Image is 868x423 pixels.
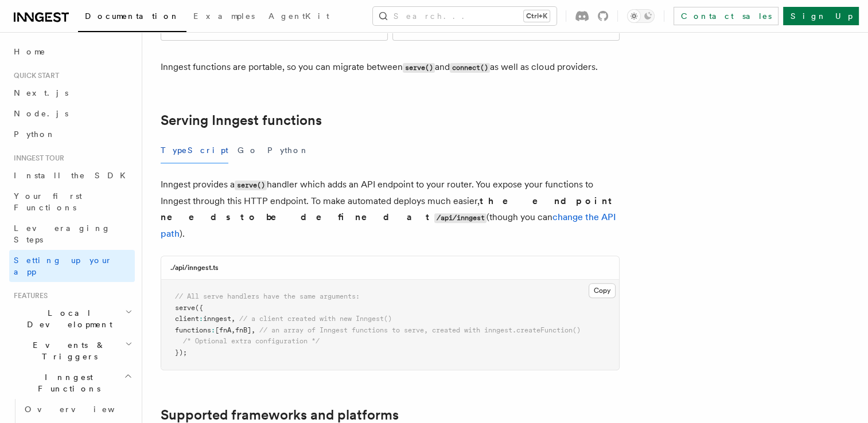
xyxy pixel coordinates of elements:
[175,326,211,334] span: functions
[14,130,56,139] span: Python
[14,46,46,57] span: Home
[193,11,255,21] span: Examples
[183,337,320,345] span: /* Optional extra configuration */
[161,177,620,242] p: Inngest provides a handler which adds an API endpoint to your router. You expose your functions t...
[9,71,59,80] span: Quick start
[235,181,267,190] code: serve()
[262,3,336,31] a: AgentKit
[783,7,859,25] a: Sign Up
[175,315,199,323] span: client
[25,405,143,414] span: Overview
[14,191,82,212] span: Your first Functions
[9,339,125,362] span: Events & Triggers
[373,7,556,25] button: Search...Ctrl+K
[9,165,135,186] a: Install the SDK
[195,304,203,312] span: ({
[450,63,490,73] code: connect()
[175,348,187,357] span: });
[186,3,262,31] a: Examples
[85,11,180,21] span: Documentation
[239,315,392,323] span: // a client created with new Inngest()
[14,88,68,97] span: Next.js
[161,138,228,163] button: TypeScript
[9,124,135,144] a: Python
[199,315,203,323] span: :
[524,10,550,22] kbd: Ctrl+K
[9,371,124,394] span: Inngest Functions
[161,407,399,423] a: Supported frameworks and platforms
[627,9,655,23] button: Toggle dark mode
[20,399,135,420] a: Overview
[175,292,360,300] span: // All serve handlers have the same arguments:
[267,138,309,163] button: Python
[161,112,322,128] a: Serving Inngest functions
[259,326,581,334] span: // an array of Inngest functions to serve, created with inngest.createFunction()
[9,335,135,367] button: Events & Triggers
[9,250,135,282] a: Setting up your app
[161,59,620,76] p: Inngest functions are portable, so you can migrate between and as well as cloud providers.
[211,326,215,334] span: :
[14,224,111,244] span: Leveraging Steps
[9,41,135,62] a: Home
[434,213,486,223] code: /api/inngest
[14,256,112,276] span: Setting up your app
[9,103,135,124] a: Node.js
[268,11,329,21] span: AgentKit
[9,291,48,300] span: Features
[9,154,64,163] span: Inngest tour
[589,283,616,298] button: Copy
[9,367,135,399] button: Inngest Functions
[215,326,231,334] span: [fnA
[235,326,251,334] span: fnB]
[9,186,135,218] a: Your first Functions
[78,3,186,32] a: Documentation
[9,83,135,103] a: Next.js
[231,326,235,334] span: ,
[175,304,195,312] span: serve
[170,263,219,272] h3: ./api/inngest.ts
[14,109,68,118] span: Node.js
[674,7,779,25] a: Contact sales
[231,315,235,323] span: ,
[9,307,125,330] span: Local Development
[203,315,231,323] span: inngest
[14,171,133,180] span: Install the SDK
[238,138,258,163] button: Go
[9,303,135,335] button: Local Development
[251,326,255,334] span: ,
[9,218,135,250] a: Leveraging Steps
[403,63,435,73] code: serve()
